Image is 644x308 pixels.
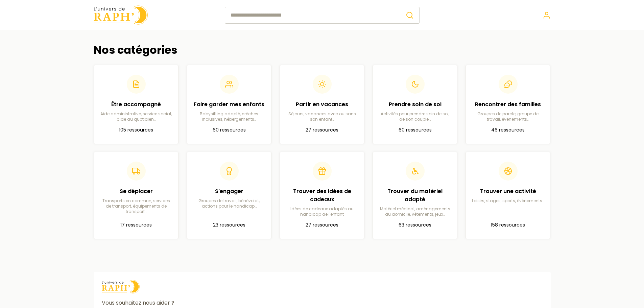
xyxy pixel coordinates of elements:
[94,65,178,144] a: Être accompagnéAide administrative, service social, aide au quotidien…105 ressources
[373,65,457,144] a: Prendre soin de soiActivités pour prendre soin de soi, de son couple…60 ressources
[378,206,452,217] p: Matériel médical, aménagements du domicile, vêtements, jeux…
[99,100,173,109] h2: Être accompagné
[192,221,266,229] p: 23 ressources
[471,198,545,204] p: Loisirs, stages, sports, événements…
[99,221,173,229] p: 17 ressources
[102,299,543,307] p: Vous souhaitez nous aider ?
[543,11,551,19] a: Se connecter
[471,187,545,195] h2: Trouver une activité
[99,111,173,122] p: Aide administrative, service social, aide au quotidien…
[466,65,550,144] a: Rencontrer des famillesGroupes de parole, groupe de travail, événements…46 ressources
[94,44,551,56] h2: Nos catégories
[192,111,266,122] p: Babysitting adapté, crèches inclusives, hébergements…
[378,100,452,109] h2: Prendre soin de soi
[94,152,178,239] a: Se déplacerTransports en commun, services de transport, équipements de transport…17 ressources
[378,221,452,229] p: 63 ressources
[192,198,266,209] p: Groupes de travail, bénévolat, actions pour le handicap…
[94,5,148,25] img: Univers de Raph logo
[285,187,359,204] h2: Trouver des idées de cadeaux
[285,100,359,109] h2: Partir en vacances
[187,152,271,239] a: S'engagerGroupes de travail, bénévolat, actions pour le handicap…23 ressources
[471,100,545,109] h2: Rencontrer des familles
[285,126,359,134] p: 27 ressources
[192,187,266,195] h2: S'engager
[187,65,271,144] a: Faire garder mes enfantsBabysitting adapté, crèches inclusives, hébergements…60 ressources
[99,198,173,214] p: Transports en commun, services de transport, équipements de transport…
[373,152,457,239] a: Trouver du matériel adaptéMatériel médical, aménagements du domicile, vêtements, jeux…63 ressources
[466,152,550,239] a: Trouver une activitéLoisirs, stages, sports, événements…158 ressources
[471,221,545,229] p: 158 ressources
[471,111,545,122] p: Groupes de parole, groupe de travail, événements…
[285,221,359,229] p: 27 ressources
[192,100,266,109] h2: Faire garder mes enfants
[280,152,364,239] a: Trouver des idées de cadeauxIdées de cadeaux adaptés au handicap de l'enfant27 ressources
[378,187,452,204] h2: Trouver du matériel adapté
[192,126,266,134] p: 60 ressources
[99,126,173,134] p: 105 ressources
[378,126,452,134] p: 60 ressources
[400,7,420,24] button: Rechercher
[471,126,545,134] p: 46 ressources
[99,187,173,195] h2: Se déplacer
[378,111,452,122] p: Activités pour prendre soin de soi, de son couple…
[285,111,359,122] p: Séjours, vacances avec ou sans son enfant…
[280,65,364,144] a: Partir en vacancesSéjours, vacances avec ou sans son enfant…27 ressources
[102,280,140,293] img: logo Univers de Raph
[285,206,359,217] p: Idées de cadeaux adaptés au handicap de l'enfant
